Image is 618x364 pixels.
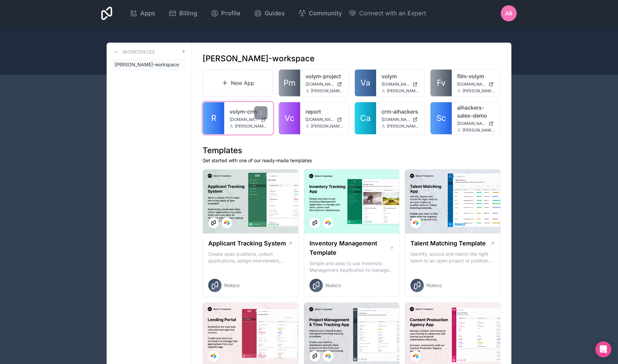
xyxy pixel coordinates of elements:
[436,113,446,124] span: Sc
[430,102,452,134] a: Sc
[208,251,293,264] p: Create open positions, collect applications, assign interviewers, centralise candidate feedback a...
[112,48,155,56] a: Workspaces
[457,72,495,80] a: film-volym
[224,220,230,225] img: Airtable Logo
[279,70,300,96] a: Pm
[505,9,512,17] span: AB
[325,220,331,225] img: Airtable Logo
[293,6,347,21] a: Community
[203,157,501,164] p: Get started with one of our ready-made templates
[306,72,343,80] a: volym-project
[462,88,495,94] span: [PERSON_NAME][EMAIL_ADDRESS][DOMAIN_NAME]
[311,124,343,129] span: [PERSON_NAME][EMAIL_ADDRESS][DOMAIN_NAME]
[311,88,343,94] span: [PERSON_NAME][EMAIL_ADDRESS][DOMAIN_NAME]
[249,6,290,21] a: Guides
[457,82,495,87] a: [DOMAIN_NAME]
[163,6,203,21] a: Billing
[381,82,410,87] span: [DOMAIN_NAME]
[279,102,300,134] a: Vc
[140,9,155,18] span: Apps
[265,9,285,18] span: Guides
[413,220,418,225] img: Airtable Logo
[208,239,286,248] h1: Applicant Tracking System
[387,88,419,94] span: [PERSON_NAME][EMAIL_ADDRESS][DOMAIN_NAME]
[355,102,376,134] a: Ca
[203,69,273,97] a: New App
[430,70,452,96] a: Fv
[410,251,495,264] p: Identify, source and match the right talent to an open project or position with our Talent Matchi...
[203,53,314,64] h1: [PERSON_NAME]-workspace
[381,108,419,116] a: crm-aihackers
[359,9,426,18] span: Connect with an Expert
[387,124,419,129] span: [PERSON_NAME][EMAIL_ADDRESS][DOMAIN_NAME]
[457,82,486,87] span: [DOMAIN_NAME]
[221,9,241,18] span: Profile
[437,78,445,88] span: Fv
[348,9,426,18] button: Connect with an Expert
[306,117,334,122] span: [DOMAIN_NAME]
[355,70,376,96] a: Va
[115,61,179,68] span: [PERSON_NAME]-workspace
[306,117,343,122] a: [DOMAIN_NAME]
[381,82,419,87] a: [DOMAIN_NAME]
[457,104,495,120] a: aihackers-sales-demo
[306,82,334,87] span: [DOMAIN_NAME]
[360,113,370,124] span: Ca
[224,282,240,289] span: Noloco
[595,341,611,357] div: Open Intercom Messenger
[381,117,419,122] a: [DOMAIN_NAME]
[413,353,418,359] img: Airtable Logo
[285,113,295,124] span: Vc
[211,113,216,124] span: R
[306,82,343,87] a: [DOMAIN_NAME]
[306,108,343,116] a: report
[230,117,268,122] a: [DOMAIN_NAME]
[410,239,486,248] h1: Talent Matching Template
[230,117,258,122] span: [DOMAIN_NAME]
[230,108,268,116] a: volym-crm
[462,128,495,133] span: [PERSON_NAME][EMAIL_ADDRESS][DOMAIN_NAME]
[457,121,486,126] span: [DOMAIN_NAME]
[457,121,495,126] a: [DOMAIN_NAME]
[381,72,419,80] a: volym
[426,282,442,289] span: Noloco
[284,78,296,88] span: Pm
[123,49,155,55] h3: Workspaces
[205,6,246,21] a: Profile
[203,102,224,134] a: R
[309,260,394,273] p: Simple and easy to use Inventory Management Application to manage your stock, orders and Manufact...
[360,78,370,88] span: Va
[235,124,268,129] span: [PERSON_NAME][EMAIL_ADDRESS][DOMAIN_NAME]
[309,9,342,18] span: Community
[112,59,186,71] a: [PERSON_NAME]-workspace
[203,145,501,156] h1: Templates
[211,353,216,359] img: Airtable Logo
[309,239,389,257] h1: Inventory Management Template
[325,282,341,289] span: Noloco
[381,117,410,122] span: [DOMAIN_NAME]
[325,353,331,359] img: Airtable Logo
[179,9,197,18] span: Billing
[124,6,161,21] a: Apps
